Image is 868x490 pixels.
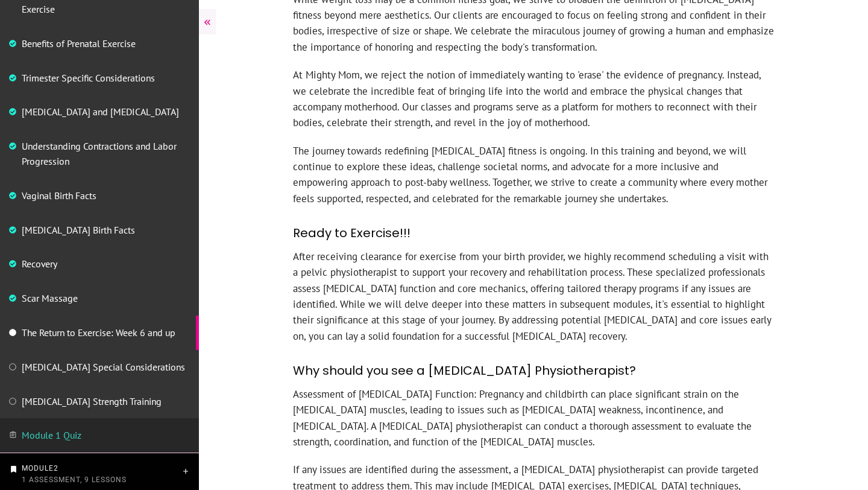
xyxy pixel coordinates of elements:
span: 2 [54,464,58,472]
a: [MEDICAL_DATA] Strength Training [22,395,162,407]
span: 1 Assessment, 9 Lessons [22,476,127,484]
p: After receiving clearance for exercise from your birth provider, we highly recommend scheduling a... [293,249,774,356]
a: [MEDICAL_DATA] and [MEDICAL_DATA] [22,106,179,118]
a: Module 1 Quiz [22,429,81,441]
p: At Mighty Mom, we reject the notion of immediately wanting to 'erase' the evidence of pregnancy. ... [293,67,774,142]
a: Recovery [22,258,57,270]
a: Trimester Specific Considerations [22,72,155,84]
a: Scar Massage [22,292,78,304]
a: Understanding Contractions and Labor Progression [22,140,177,167]
p: Module [22,463,181,485]
a: Vaginal Birth Facts [22,189,96,202]
a: The Return to Exercise: Week 6 and up [22,326,175,339]
p: The journey towards redefining [MEDICAL_DATA] fitness is ongoing. In this training and beyond, we... [293,143,774,218]
a: Benefits of Prenatal Exercise [22,37,136,49]
p: Assessment of [MEDICAL_DATA] Function: Pregnancy and childbirth can place significant strain on t... [293,386,774,462]
a: [MEDICAL_DATA] Special Considerations [22,361,185,373]
a: [MEDICAL_DATA] Birth Facts [22,224,135,236]
h3: Ready to Exercise!!! [293,218,774,249]
h3: Why should you see a [MEDICAL_DATA] Physiotherapist? [293,356,774,386]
